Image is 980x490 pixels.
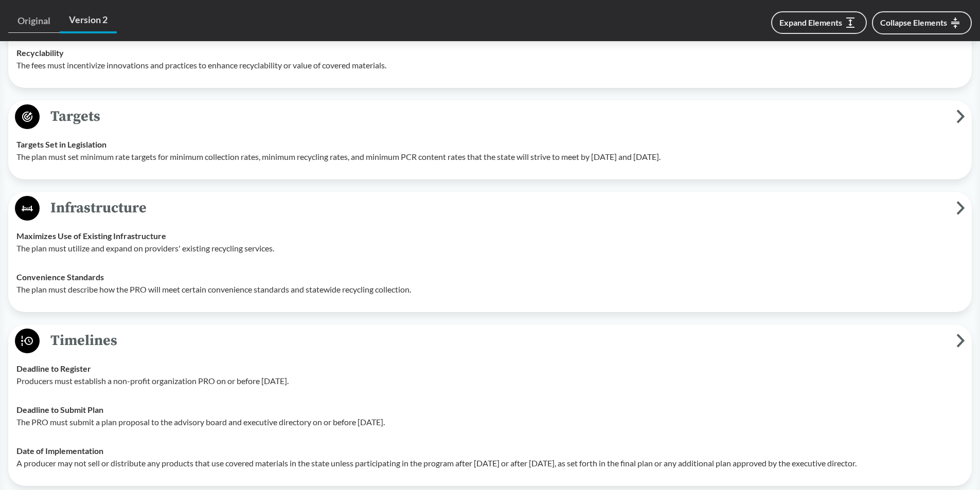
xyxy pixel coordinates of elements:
p: The plan must utilize and expand on providers' existing recycling services. [16,242,964,255]
strong: Convenience Standards [16,272,104,282]
button: Targets [12,104,968,130]
p: The PRO must submit a plan proposal to the advisory board and executive directory on or before [D... [16,416,964,428]
strong: Deadline to Submit Plan [16,405,103,414]
strong: Targets Set in Legislation [16,139,106,149]
a: Version 2 [60,8,117,33]
p: The fees must incentivize innovations and practices to enhance recyclability or value of covered ... [16,59,964,71]
span: Infrastructure [40,196,956,220]
span: Targets [40,105,956,128]
button: Infrastructure [12,195,968,222]
p: The plan must describe how the PRO will meet certain convenience standards and statewide recyclin... [16,283,964,296]
strong: Date of Implementation [16,446,103,456]
span: Timelines [40,329,956,352]
strong: Recyclability [16,48,64,58]
strong: Deadline to Register [16,364,91,373]
a: Original [8,9,60,33]
button: Collapse Elements [872,11,972,34]
button: Expand Elements [771,11,867,34]
strong: Maximizes Use of Existing Infrastructure [16,231,166,241]
p: The plan must set minimum rate targets for minimum collection rates, minimum recycling rates, and... [16,151,964,163]
p: Producers must establish a non-profit organization PRO on or before [DATE]. [16,375,964,387]
p: A producer may not sell or distribute any products that use covered materials in the state unless... [16,457,964,469]
button: Timelines [12,328,968,354]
